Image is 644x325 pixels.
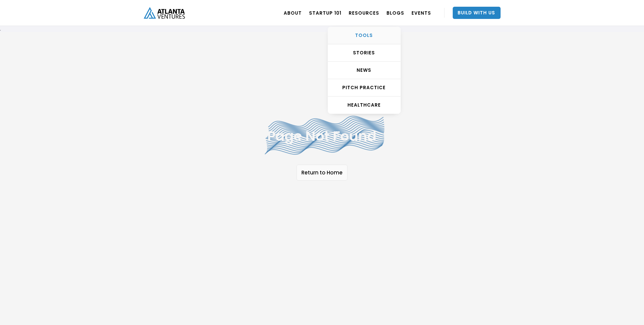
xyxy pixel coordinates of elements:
div: STORIES [328,50,401,56]
a: HEALTHCARE [328,97,401,114]
div: Pitch Practice [328,85,401,91]
h1: Page Not Found [215,129,429,144]
a: BLOGS [387,4,405,21]
div: NEWS [328,67,401,73]
a: Return to Home [297,165,347,181]
div: TOOLS [328,32,401,38]
a: TOOLS [328,27,401,44]
a: NEWS [328,62,401,79]
a: Startup 101 [309,4,342,21]
a: Pitch Practice [328,79,401,97]
a: Build With Us [453,7,501,19]
a: EVENTS [412,4,431,21]
a: STORIES [328,44,401,62]
a: RESOURCES [349,4,380,21]
div: HEALTHCARE [328,102,401,108]
a: ABOUT [284,4,302,21]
